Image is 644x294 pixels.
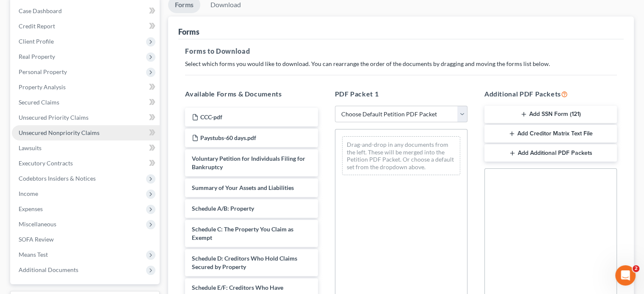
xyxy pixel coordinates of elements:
span: Codebtors Insiders & Notices [19,175,96,182]
iframe: Intercom live chat [615,265,636,286]
span: Expenses [19,205,43,212]
button: Add Additional PDF Packets [484,144,617,162]
span: Means Test [19,251,48,258]
span: Unsecured Nonpriority Claims [19,129,100,136]
h5: Available Forms & Documents [185,89,318,99]
a: Property Analysis [12,80,160,95]
div: Forms [178,27,199,37]
span: Real Property [19,53,55,60]
span: Additional Documents [19,266,78,273]
span: 2 [633,265,639,272]
span: Paystubs-60 days.pdf [200,134,256,141]
span: Property Analysis [19,83,66,91]
span: Unsecured Priority Claims [19,114,88,121]
p: Select which forms you would like to download. You can rearrange the order of the documents by dr... [185,60,617,68]
button: Add Creditor Matrix Text File [484,125,617,143]
span: Income [19,190,38,197]
span: SOFA Review [19,236,54,243]
a: Credit Report [12,19,160,34]
span: Credit Report [19,22,55,30]
a: Executory Contracts [12,156,160,171]
span: CCC-pdf [200,113,222,121]
a: Lawsuits [12,140,160,156]
span: Lawsuits [19,144,41,151]
span: Secured Claims [19,99,59,106]
span: Schedule C: The Property You Claim as Exempt [192,225,293,241]
a: SOFA Review [12,232,160,247]
span: Client Profile [19,38,54,45]
span: Voluntary Petition for Individuals Filing for Bankruptcy [192,155,305,170]
h5: Additional PDF Packets [484,89,617,99]
span: Miscellaneous [19,220,56,228]
div: Drag-and-drop in any documents from the left. These will be merged into the Petition PDF Packet. ... [342,136,460,175]
a: Unsecured Nonpriority Claims [12,125,160,140]
span: Personal Property [19,68,67,75]
h5: Forms to Download [185,46,617,56]
span: Executory Contracts [19,159,73,167]
a: Secured Claims [12,95,160,110]
span: Case Dashboard [19,7,62,14]
h5: PDF Packet 1 [335,89,467,99]
a: Unsecured Priority Claims [12,110,160,125]
span: Summary of Your Assets and Liabilities [192,184,294,191]
a: Case Dashboard [12,3,160,19]
span: Schedule D: Creditors Who Hold Claims Secured by Property [192,255,297,270]
button: Add SSN Form (121) [484,106,617,124]
span: Schedule A/B: Property [192,205,254,212]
